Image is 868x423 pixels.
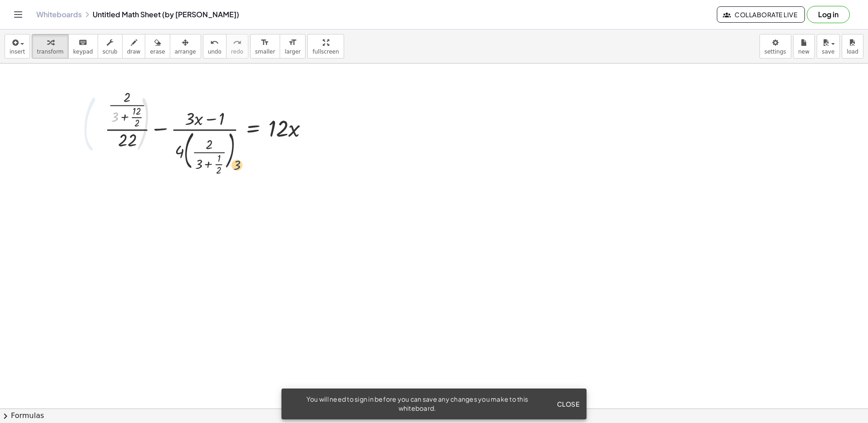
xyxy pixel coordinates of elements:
[285,49,301,55] span: larger
[764,49,786,55] span: settings
[10,49,25,55] span: insert
[759,34,791,59] button: settings
[170,34,201,59] button: arrange
[208,49,222,55] span: undo
[725,10,797,19] span: Collaborate Live
[37,49,64,55] span: transform
[822,49,834,55] span: save
[307,34,344,59] button: fullscreen
[210,37,219,48] i: undo
[73,49,93,55] span: keypad
[231,49,243,55] span: redo
[98,34,123,59] button: scrub
[233,37,242,48] i: redo
[250,34,280,59] button: format_sizesmaller
[145,34,170,59] button: erase
[255,49,275,55] span: smaller
[203,34,227,59] button: undoundo
[11,7,25,22] button: Toggle navigation
[807,6,850,23] button: Log in
[817,34,840,59] button: save
[175,49,196,55] span: arrange
[312,49,339,55] span: fullscreen
[122,34,146,59] button: draw
[280,34,306,59] button: format_sizelarger
[79,37,87,48] i: keyboard
[288,37,297,48] i: format_size
[5,34,30,59] button: insert
[289,395,546,413] div: You will need to sign in before you can save any changes you make to this whiteboard.
[103,49,118,55] span: scrub
[32,34,69,59] button: transform
[68,34,98,59] button: keyboardkeypad
[127,49,141,55] span: draw
[36,10,82,19] a: Whiteboards
[557,400,579,408] span: Close
[842,34,863,59] button: load
[150,49,165,55] span: erase
[553,396,583,412] button: Close
[261,37,269,48] i: format_size
[847,49,858,55] span: load
[798,49,809,55] span: new
[226,34,248,59] button: redoredo
[793,34,815,59] button: new
[717,6,805,23] button: Collaborate Live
